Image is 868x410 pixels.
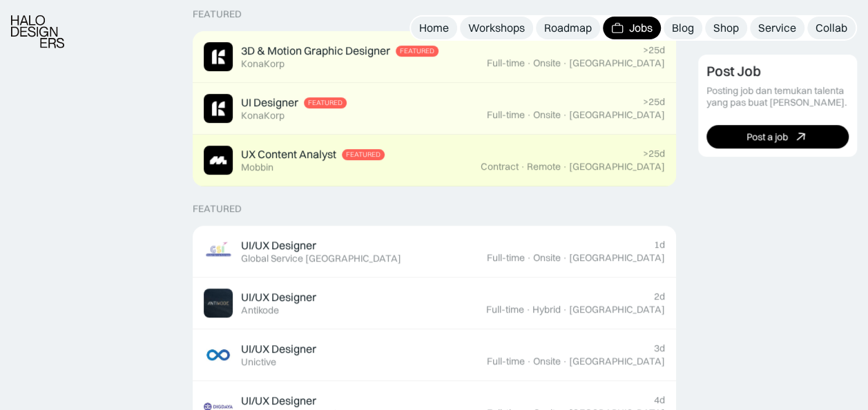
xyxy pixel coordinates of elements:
[204,289,233,318] img: Job Image
[562,161,568,173] div: ·
[193,277,676,329] a: Job ImageUI/UX DesignerAntikode2dFull-time·Hybrid·[GEOGRAPHIC_DATA]
[241,95,298,110] div: UI Designer
[603,17,661,39] a: Jobs
[204,146,233,175] img: Job Image
[532,304,561,315] div: Hybrid
[193,31,676,83] a: Job Image3D & Motion Graphic DesignerFeaturedKonaKorp>25dFull-time·Onsite·[GEOGRAPHIC_DATA]
[758,21,796,35] div: Service
[562,57,568,69] div: ·
[204,94,233,123] img: Job Image
[308,99,343,107] div: Featured
[533,355,561,367] div: Onsite
[706,86,849,109] div: Posting job dan temukan talenta yang pas buat [PERSON_NAME].
[807,17,856,39] a: Collab
[241,110,284,121] div: KonaKorp
[654,291,665,302] div: 2d
[526,252,532,264] div: ·
[193,203,242,215] div: Featured
[526,57,532,69] div: ·
[569,252,665,264] div: [GEOGRAPHIC_DATA]
[672,21,694,35] div: Blog
[204,42,233,71] img: Job Image
[419,21,449,35] div: Home
[569,161,665,173] div: [GEOGRAPHIC_DATA]
[629,21,653,35] div: Jobs
[533,57,561,69] div: Onsite
[654,394,665,406] div: 4d
[562,109,568,121] div: ·
[746,131,788,143] div: Post a job
[204,237,233,266] img: Job Image
[346,150,380,159] div: Featured
[706,126,849,149] a: Post a job
[533,109,561,121] div: Onsite
[241,43,390,58] div: 3D & Motion Graphic Designer
[241,304,279,316] div: Antikode
[241,393,316,408] div: UI/UX Designer
[569,355,665,367] div: [GEOGRAPHIC_DATA]
[750,17,804,39] a: Service
[706,64,761,80] div: Post Job
[486,304,524,315] div: Full-time
[411,17,457,39] a: Home
[562,252,568,264] div: ·
[562,355,568,367] div: ·
[193,135,676,186] a: Job ImageUX Content AnalystFeaturedMobbin>25dContract·Remote·[GEOGRAPHIC_DATA]
[643,148,665,159] div: >25d
[241,253,401,264] div: Global Service [GEOGRAPHIC_DATA]
[526,109,532,121] div: ·
[654,342,665,354] div: 3d
[654,239,665,251] div: 1d
[487,355,525,367] div: Full-time
[713,21,739,35] div: Shop
[569,109,665,121] div: [GEOGRAPHIC_DATA]
[525,304,531,315] div: ·
[193,329,676,381] a: Job ImageUI/UX DesignerUnictive3dFull-time·Onsite·[GEOGRAPHIC_DATA]
[487,57,525,69] div: Full-time
[241,290,316,304] div: UI/UX Designer
[705,17,747,39] a: Shop
[241,356,276,368] div: Unictive
[526,355,532,367] div: ·
[664,17,702,39] a: Blog
[241,238,316,253] div: UI/UX Designer
[193,8,242,20] div: Featured
[468,21,525,35] div: Workshops
[241,147,336,162] div: UX Content Analyst
[487,109,525,121] div: Full-time
[487,252,525,264] div: Full-time
[536,17,600,39] a: Roadmap
[816,21,847,35] div: Collab
[643,44,665,56] div: >25d
[193,83,676,135] a: Job ImageUI DesignerFeaturedKonaKorp>25dFull-time·Onsite·[GEOGRAPHIC_DATA]
[193,226,676,277] a: Job ImageUI/UX DesignerGlobal Service [GEOGRAPHIC_DATA]1dFull-time·Onsite·[GEOGRAPHIC_DATA]
[533,252,561,264] div: Onsite
[562,304,568,315] div: ·
[544,21,592,35] div: Roadmap
[527,161,561,173] div: Remote
[569,57,665,69] div: [GEOGRAPHIC_DATA]
[460,17,533,39] a: Workshops
[241,58,284,70] div: KonaKorp
[520,161,525,173] div: ·
[400,47,434,55] div: Featured
[569,304,665,315] div: [GEOGRAPHIC_DATA]
[241,342,316,356] div: UI/UX Designer
[481,161,519,173] div: Contract
[204,340,233,369] img: Job Image
[643,96,665,108] div: >25d
[241,162,273,173] div: Mobbin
